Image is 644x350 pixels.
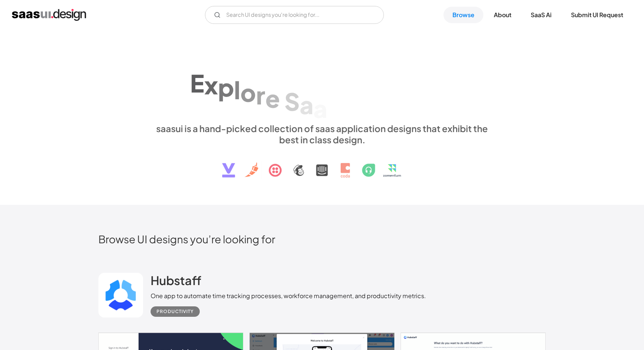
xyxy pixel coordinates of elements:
[265,84,280,113] div: e
[205,6,384,24] input: Search UI designs you're looking for...
[190,69,204,97] div: E
[151,123,493,145] div: saasui is a hand-picked collection of saas application designs that exhibit the best in class des...
[209,145,435,184] img: text, icon, saas logo
[151,273,201,291] a: Hubstaff
[313,94,327,123] div: a
[300,90,313,119] div: a
[205,6,384,24] form: Email Form
[218,73,234,101] div: p
[98,232,546,246] h2: Browse UI designs you’re looking for
[284,87,300,116] div: S
[151,58,493,115] h1: Explore SaaS UI design patterns & interactions.
[157,307,194,316] div: Productivity
[240,78,256,107] div: o
[151,273,201,288] h2: Hubstaff
[443,7,483,23] a: Browse
[204,71,218,99] div: x
[485,7,520,23] a: About
[12,9,86,21] a: home
[562,7,632,23] a: Submit UI Request
[256,81,265,110] div: r
[234,75,240,104] div: l
[522,7,561,23] a: SaaS Ai
[151,291,426,300] div: One app to automate time tracking processes, workforce management, and productivity metrics.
